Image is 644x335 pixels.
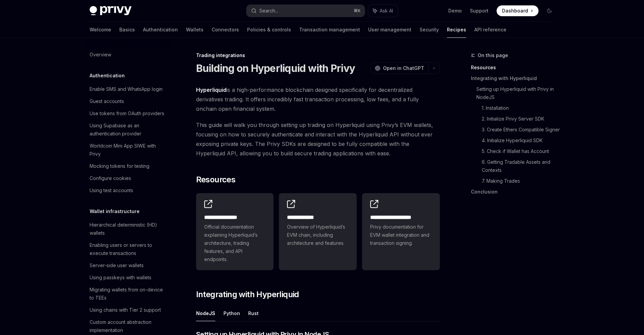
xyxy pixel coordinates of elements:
[90,97,124,105] div: Guest accounts
[279,193,357,270] a: **** **** ***Overview of Hyperliquid’s EVM chain, including architecture and features.
[362,193,440,270] a: **** **** **** *****Privy documentation for EVM wallet integration and transaction signing.
[471,62,560,73] a: Resources
[90,261,144,269] div: Server-side user wallets
[90,207,140,215] h5: Wallet infrastructure
[84,304,171,316] a: Using chains with Tier 2 support
[196,174,236,185] span: Resources
[196,305,215,321] button: NodeJS
[90,274,151,282] div: Using passkeys with wallets
[84,239,171,259] a: Enabling users or servers to execute transactions
[196,193,274,270] a: **** **** **** *Official documentation explaining Hyperliquid’s architecture, trading features, a...
[368,5,398,17] button: Ask AI
[371,62,428,74] button: Open in ChatGPT
[482,113,560,124] a: 2. Initialize Privy Server SDK
[84,259,171,272] a: Server-side user wallets
[196,52,440,59] div: Trading integrations
[471,186,560,197] a: Conclusion
[482,157,560,176] a: 6. Getting Tradable Assets and Contexts
[299,22,360,38] a: Transaction management
[84,272,171,284] a: Using passkeys with wallets
[90,22,111,38] a: Welcome
[247,22,291,38] a: Policies & controls
[90,162,149,170] div: Mocking tokens for testing
[90,241,167,257] div: Enabling users or servers to execute transactions
[196,62,355,74] h1: Building on Hyperliquid with Privy
[447,22,466,38] a: Recipes
[482,135,560,146] a: 4. Initialize Hyperliquid SDK
[119,22,135,38] a: Basics
[470,7,488,14] a: Support
[448,7,462,14] a: Demo
[482,124,560,135] a: 3. Create Ethers Compatible Signer
[90,85,163,93] div: Enable SMS and WhatsApp login
[196,86,226,94] a: Hyperliquid
[90,174,131,182] div: Configure cookies
[482,103,560,113] a: 1. Installation
[287,223,349,247] span: Overview of Hyperliquid’s EVM chain, including architecture and features.
[90,221,167,237] div: Hierarchical deterministic (HD) wallets
[84,120,171,140] a: Using Supabase as an authentication provider
[84,172,171,184] a: Configure cookies
[370,223,432,247] span: Privy documentation for EVM wallet integration and transaction signing.
[476,84,560,103] a: Setting up Hyperliquid with Privy in NodeJS
[90,51,111,59] div: Overview
[196,85,440,113] span: is a high-performance blockchain designed specifically for decentralized derivatives trading. It ...
[90,109,164,118] div: Use tokens from OAuth providers
[383,65,424,72] span: Open in ChatGPT
[90,286,167,302] div: Migrating wallets from on-device to TEEs
[248,305,259,321] button: Rust
[84,49,171,61] a: Overview
[478,51,508,59] span: On this page
[90,72,125,80] h5: Authentication
[84,284,171,304] a: Migrating wallets from on-device to TEEs
[482,176,560,186] a: 7. Making Trades
[212,22,239,38] a: Connectors
[196,289,299,300] span: Integrating with Hyperliquid
[497,5,539,16] a: Dashboard
[84,160,171,172] a: Mocking tokens for testing
[90,122,167,138] div: Using Supabase as an authentication provider
[368,22,411,38] a: User management
[186,22,204,38] a: Wallets
[204,223,266,263] span: Official documentation explaining Hyperliquid’s architecture, trading features, and API endpoints.
[143,22,178,38] a: Authentication
[196,120,440,158] span: This guide will walk you through setting up trading on Hyperliquid using Privy’s EVM wallets, foc...
[84,184,171,197] a: Using test accounts
[90,318,167,334] div: Custom account abstraction implementation
[84,83,171,95] a: Enable SMS and WhatsApp login
[471,73,560,84] a: Integrating with Hyperliquid
[354,8,361,14] span: ⌘ K
[84,107,171,120] a: Use tokens from OAuth providers
[90,306,161,314] div: Using chains with Tier 2 support
[90,142,167,158] div: Worldcoin Mini App SIWE with Privy
[246,5,365,17] button: Search...⌘K
[420,22,439,38] a: Security
[380,7,393,14] span: Ask AI
[90,6,132,16] img: dark logo
[84,140,171,160] a: Worldcoin Mini App SIWE with Privy
[84,95,171,107] a: Guest accounts
[544,5,555,16] button: Toggle dark mode
[259,7,278,15] div: Search...
[502,7,528,14] span: Dashboard
[474,22,506,38] a: API reference
[90,186,133,195] div: Using test accounts
[223,305,240,321] button: Python
[482,146,560,157] a: 5. Check if Wallet has Account
[84,219,171,239] a: Hierarchical deterministic (HD) wallets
